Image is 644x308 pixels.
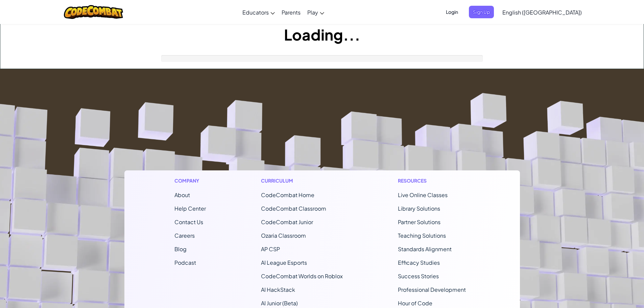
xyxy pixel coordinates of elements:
[174,245,187,253] a: Blog
[398,300,432,307] a: Hour of Code
[304,3,328,21] a: Play
[398,177,470,184] h1: Resources
[499,3,585,21] a: English ([GEOGRAPHIC_DATA])
[307,9,318,16] span: Play
[278,3,304,21] a: Parents
[174,177,206,184] h1: Company
[261,300,298,307] a: AI Junior (Beta)
[261,205,326,212] a: CodeCombat Classroom
[174,259,196,266] a: Podcast
[398,259,440,266] a: Efficacy Studies
[398,205,440,212] a: Library Solutions
[261,177,343,184] h1: Curriculum
[64,5,123,19] img: CodeCombat logo
[442,6,462,18] button: Login
[398,286,466,293] a: Professional Development
[398,245,452,253] a: Standards Alignment
[261,245,280,253] a: AP CSP
[398,273,439,280] a: Success Stories
[239,3,278,21] a: Educators
[502,9,582,16] span: English ([GEOGRAPHIC_DATA])
[0,24,644,45] h1: Loading...
[398,218,440,226] a: Partner Solutions
[398,191,448,198] a: Live Online Classes
[174,191,190,198] a: About
[174,218,203,226] span: Contact Us
[261,259,307,266] a: AI League Esports
[242,9,269,16] span: Educators
[398,232,446,239] a: Teaching Solutions
[261,273,343,280] a: CodeCombat Worlds on Roblox
[469,6,494,18] button: Sign Up
[261,218,313,226] a: CodeCombat Junior
[261,191,314,198] span: CodeCombat Home
[174,232,195,239] a: Careers
[261,232,306,239] a: Ozaria Classroom
[174,205,206,212] a: Help Center
[261,286,295,293] a: AI HackStack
